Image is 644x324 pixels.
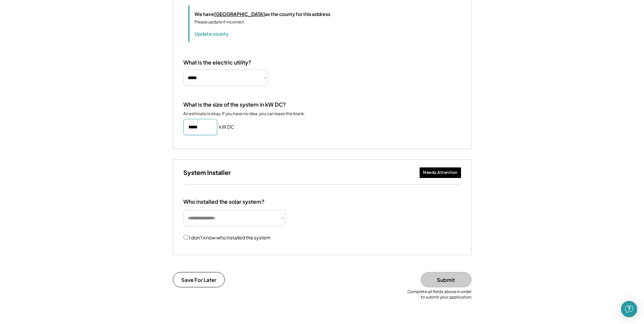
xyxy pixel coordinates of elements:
button: Save For Later [173,272,225,287]
h3: System Installer [183,168,231,176]
u: [GEOGRAPHIC_DATA] [214,11,265,17]
label: I don't know who installed the system [189,234,271,240]
div: Needs Attention [423,170,458,176]
div: Complete all fields above in order to submit your application [404,289,472,300]
div: Please update if incorrect. [195,19,245,25]
button: Submit [421,272,472,287]
div: Who installed the solar system? [183,198,264,205]
div: What is the electric utility? [183,59,251,66]
div: What is the size of the system in kW DC? [183,101,286,108]
div: An estimate is okay. If you have no idea, you can leave this blank. [183,111,305,116]
h5: kW DC [219,124,234,130]
button: Update county [195,30,228,37]
div: We have as the county for this address [195,11,330,18]
div: Open Intercom Messenger [621,301,637,317]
